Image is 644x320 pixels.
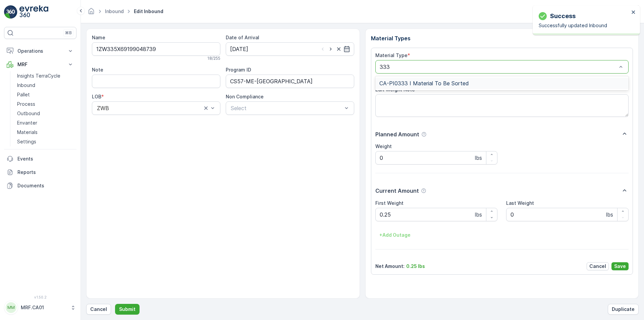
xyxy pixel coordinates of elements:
label: Last Weight [506,200,534,206]
a: Pallet [14,90,76,99]
button: Cancel [587,262,609,270]
div: Help Tooltip Icon [421,188,426,193]
p: Planned Amount [375,130,419,138]
button: MRF [4,58,76,71]
p: Current Amount [375,187,419,195]
p: lbs [475,154,482,162]
a: Process [14,99,76,109]
p: Net Amount : [375,263,405,270]
label: First Weight [375,200,404,206]
p: Success [550,11,576,21]
p: lbs [606,211,613,219]
button: close [631,9,636,16]
p: Documents [17,182,74,189]
a: Envanter [14,118,76,128]
a: Inbound [105,8,124,14]
p: Process [17,101,35,107]
p: Events [17,155,74,162]
p: + Add Outage [379,232,411,238]
p: Outbound [17,110,40,117]
button: Operations [4,44,76,58]
label: LOB [92,94,101,99]
p: Materials [17,129,38,136]
label: Name [92,35,105,40]
label: Date of Arrival [226,35,259,40]
label: Material Type [375,52,408,58]
p: Cancel [589,263,606,270]
p: Settings [17,138,36,145]
p: Inbound [17,82,35,89]
a: Inbound [14,81,76,90]
label: Note [92,67,103,73]
p: Reports [17,169,74,176]
label: Non Compliance [226,94,264,99]
p: ⌘B [65,30,72,36]
p: Pallet [17,91,30,98]
a: Homepage [88,10,95,16]
a: Events [4,152,76,166]
label: Program ID [226,67,251,73]
p: 18 / 255 [207,56,220,61]
button: +Add Outage [375,230,415,240]
a: Reports [4,166,76,179]
a: Insights TerraCycle [14,71,76,81]
p: Duplicate [612,306,635,313]
p: Material Types [371,34,633,42]
p: Successfully updated Inbound [539,22,629,29]
p: Save [614,263,626,270]
a: Settings [14,137,76,146]
a: Materials [14,128,76,137]
button: Save [611,262,629,270]
label: Weight [375,143,392,149]
a: Documents [4,179,76,192]
input: dd/mm/yyyy [226,42,354,56]
p: Select [231,104,342,112]
span: v 1.50.2 [4,295,76,299]
a: Outbound [14,109,76,118]
p: Envanter [17,120,37,126]
button: Cancel [86,304,111,315]
p: 0.25 lbs [406,263,425,270]
button: MMMRF.CA01 [4,301,76,315]
p: Operations [17,48,63,54]
p: MRF [17,61,63,68]
p: Submit [119,306,136,313]
button: Duplicate [608,304,639,315]
img: logo_light-DOdMpM7g.png [19,5,48,19]
span: Edit Inbound [132,8,165,15]
p: lbs [475,211,482,219]
button: Submit [115,304,140,315]
p: MRF.CA01 [21,304,67,311]
div: Help Tooltip Icon [421,132,427,137]
span: CA-PI0333 I Material To Be Sorted [379,80,469,86]
p: Cancel [90,306,107,313]
div: MM [6,302,16,313]
p: Insights TerraCycle [17,73,60,79]
img: logo [4,5,17,19]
